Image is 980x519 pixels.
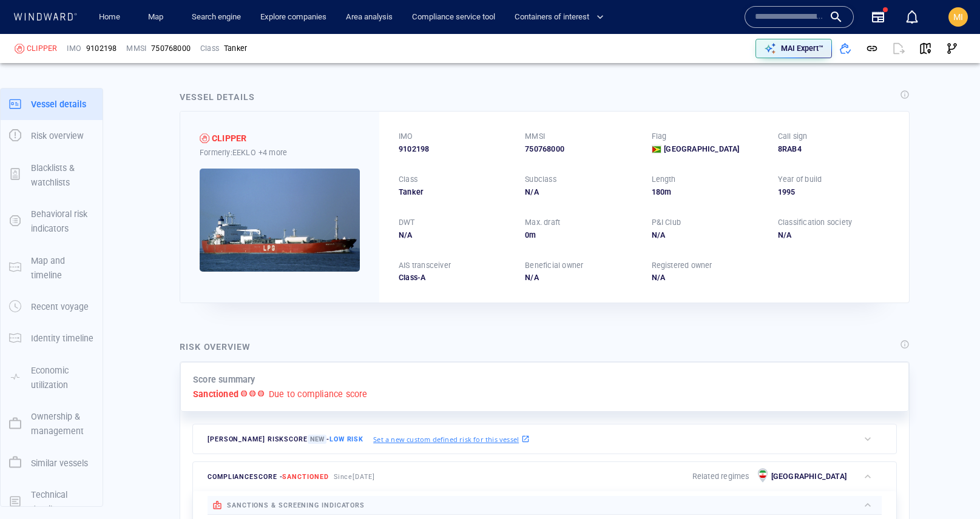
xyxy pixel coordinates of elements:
[652,187,665,196] span: 180
[1,120,103,152] button: Risk overview
[308,435,326,444] span: New
[212,131,246,146] div: CLIPPER
[664,144,739,155] span: [GEOGRAPHIC_DATA]
[200,133,209,143] div: Sanctioned
[525,273,539,282] span: N/A
[1,418,103,429] a: Ownership & management
[208,473,329,481] span: compliance score -
[180,90,255,104] div: Vessel details
[15,44,24,53] div: Sanctioned
[334,473,376,481] span: Since [DATE]
[652,273,666,282] span: N/A
[778,144,890,155] div: 8RAB4
[953,12,963,22] span: MI
[859,35,885,62] button: Get link
[1,332,103,344] a: Identity timeline
[329,435,363,443] span: Low risk
[1,89,103,120] button: Vessel details
[1,401,103,447] button: Ownership & management
[31,456,88,470] p: Similar vessels
[193,372,255,387] p: Score summary
[208,435,363,444] span: [PERSON_NAME] risk score -
[31,363,94,393] p: Economic utilization
[31,97,86,112] p: Vessel details
[94,7,125,28] a: Home
[529,230,536,239] span: m
[187,7,246,28] a: Search engine
[928,464,971,510] iframe: Chat
[151,43,191,54] div: 750768000
[399,230,510,241] div: N/A
[1,198,103,245] button: Behavioral risk indicators
[525,217,560,228] p: Max. draft
[399,260,451,271] p: AIS transceiver
[31,300,89,314] p: Recent voyage
[525,230,529,239] span: 0
[1,355,103,401] button: Economic utilization
[1,152,103,199] button: Blacklists & watchlists
[525,260,583,271] p: Beneficial owner
[399,273,425,282] span: Class-A
[912,35,939,62] button: View on map
[373,434,519,444] p: Set a new custom defined risk for this vessel
[1,323,103,354] button: Identity timeline
[1,130,103,141] a: Risk overview
[781,43,823,54] p: MAI Expert™
[399,217,415,228] p: DWT
[905,10,919,24] div: Notification center
[652,217,681,228] p: P&I Club
[31,207,94,236] p: Behavioral risk indicators
[1,98,103,109] a: Vessel details
[525,174,556,185] p: Subclass
[525,187,637,198] div: N/A
[138,7,177,28] button: Map
[652,260,712,271] p: Registered owner
[778,131,808,142] p: Call sign
[224,43,247,54] div: Tanker
[193,387,238,401] p: Sanctioned
[1,245,103,292] button: Map and timeline
[525,144,637,155] div: 750768000
[31,253,94,283] p: Map and timeline
[771,471,847,482] p: [GEOGRAPHIC_DATA]
[778,230,890,241] div: N/A
[282,473,328,481] span: Sanctioned
[373,432,530,446] a: Set a new custom defined risk for this vessel
[341,7,397,28] a: Area analysis
[692,471,749,482] p: Related regimes
[180,340,251,354] div: Risk overview
[31,409,94,439] p: Ownership & management
[86,43,117,54] span: 9102198
[200,169,360,272] img: 5905c40da7717158665c9654_0
[755,39,832,58] button: MAI Expert™
[1,447,103,479] button: Similar vessels
[31,161,94,190] p: Blacklists & watchlists
[399,187,510,198] div: Tanker
[1,457,103,468] a: Similar vessels
[939,35,965,62] button: Visual Link Analysis
[255,7,331,28] a: Explore companies
[407,7,500,28] a: Compliance service tool
[200,43,219,54] p: Class
[652,174,676,185] p: Length
[525,131,545,142] p: MMSI
[510,7,614,28] button: Containers of interest
[269,387,368,401] p: Due to compliance score
[399,131,413,142] p: IMO
[652,131,667,142] p: Flag
[126,43,146,54] p: MMSI
[1,495,103,507] a: Technical details
[27,43,57,54] div: CLIPPER
[778,217,852,228] p: Classification society
[1,169,103,180] a: Blacklists & watchlists
[31,331,93,346] p: Identity timeline
[652,230,763,241] div: N/A
[1,291,103,323] button: Recent voyage
[1,371,103,383] a: Economic utilization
